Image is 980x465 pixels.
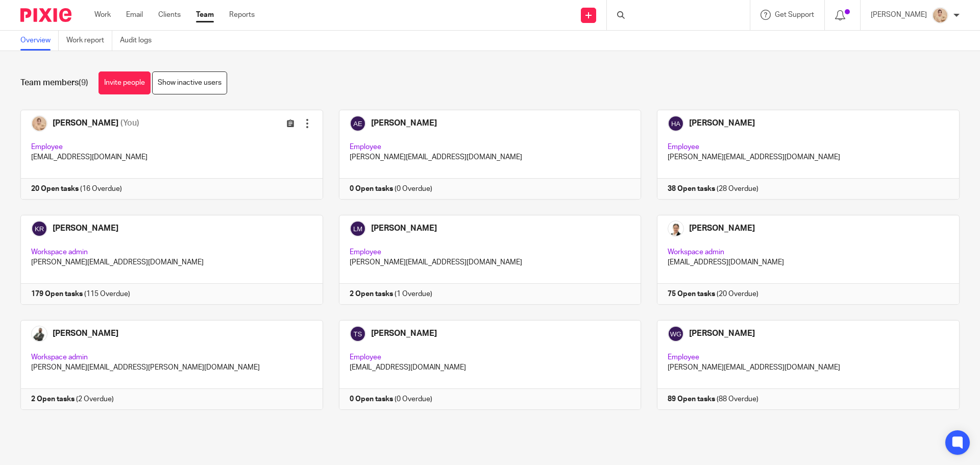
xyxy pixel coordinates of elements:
[196,10,214,20] a: Team
[775,11,814,18] span: Get Support
[20,78,88,88] h1: Team members
[20,31,59,51] a: Overview
[126,10,143,20] a: Email
[152,71,227,94] a: Show inactive users
[94,10,111,20] a: Work
[66,31,112,51] a: Work report
[932,7,948,23] img: DSC06218%20-%20Copy.JPG
[229,10,255,20] a: Reports
[79,79,88,87] span: (9)
[120,31,159,51] a: Audit logs
[158,10,181,20] a: Clients
[99,71,151,94] a: Invite people
[871,10,927,20] p: [PERSON_NAME]
[20,8,71,22] img: Pixie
